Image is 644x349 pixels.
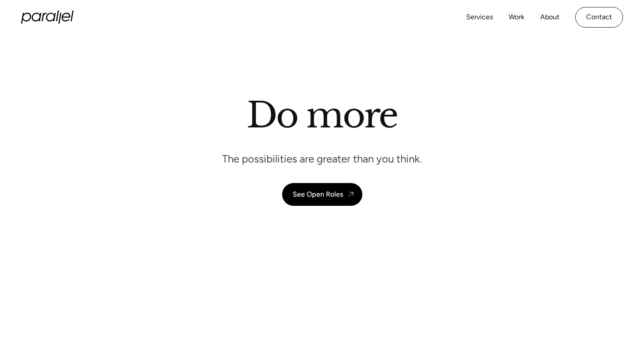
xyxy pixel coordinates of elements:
div: See Open Roles [293,190,343,198]
a: home [21,11,74,24]
a: See Open Roles [282,183,362,206]
a: Work [509,11,524,24]
a: About [540,11,559,24]
a: Services [466,11,493,24]
p: The possibilities are greater than you think. [222,152,422,166]
a: Contact [575,7,623,28]
h1: Do more [247,94,398,136]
